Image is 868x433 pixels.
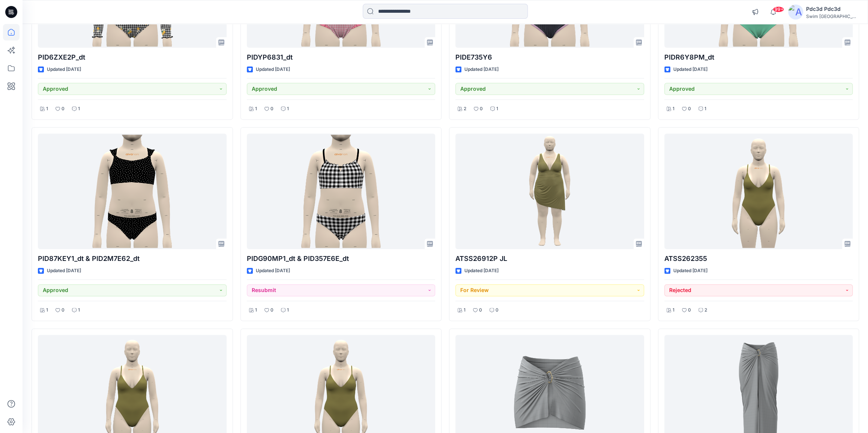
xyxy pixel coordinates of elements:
[287,306,289,314] p: 1
[38,253,227,264] p: PID87KEY1_dt & PID2M7E62_dt
[806,4,859,13] div: Pdc3d Pdc3d
[47,267,81,275] p: Updated [DATE]
[464,66,499,73] p: Updated [DATE]
[255,306,257,314] p: 1
[455,253,644,264] p: ATSS26912P JL
[704,105,706,113] p: 1
[704,306,707,314] p: 2
[664,133,853,249] a: ATSS262355
[256,267,290,275] p: Updated [DATE]
[247,253,436,264] p: PIDG90MP1_dt & PID357E6E_dt
[664,253,853,264] p: ATSS262355
[464,306,466,314] p: 1
[270,105,273,113] p: 0
[38,52,227,63] p: PID6ZXE2P_dt
[673,66,707,73] p: Updated [DATE]
[688,306,691,314] p: 0
[664,52,853,63] p: PIDR6Y8PM_dt
[247,133,436,249] a: PIDG90MP1_dt & PID357E6E_dt
[256,66,290,73] p: Updated [DATE]
[38,133,227,249] a: PID87KEY1_dt & PID2M7E62_dt
[788,4,803,19] img: avatar
[287,105,289,113] p: 1
[464,105,466,113] p: 2
[479,306,482,314] p: 0
[47,66,81,73] p: Updated [DATE]
[46,105,48,113] p: 1
[464,267,499,275] p: Updated [DATE]
[255,105,257,113] p: 1
[455,133,644,249] a: ATSS26912P JL
[78,306,80,314] p: 1
[46,306,48,314] p: 1
[673,105,674,113] p: 1
[62,105,65,113] p: 0
[673,306,674,314] p: 1
[62,306,65,314] p: 0
[688,105,691,113] p: 0
[270,306,273,314] p: 0
[455,52,644,63] p: PIDE735Y6
[496,306,499,314] p: 0
[78,105,80,113] p: 1
[773,6,784,12] span: 99+
[480,105,483,113] p: 0
[496,105,498,113] p: 1
[247,52,436,63] p: PIDYP6831_dt
[806,13,859,19] div: Swim [GEOGRAPHIC_DATA]
[673,267,707,275] p: Updated [DATE]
